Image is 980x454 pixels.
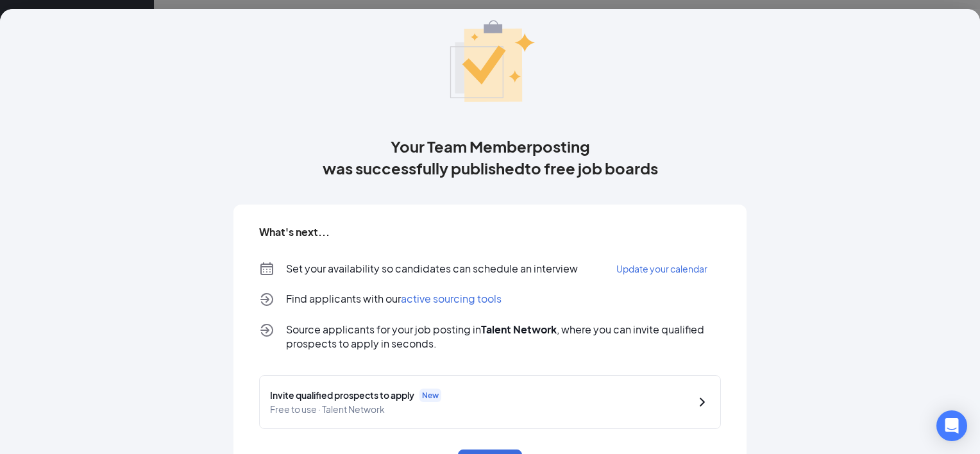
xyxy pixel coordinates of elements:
[695,394,710,410] svg: ChevronRight
[286,292,502,307] p: Find applicants with our
[286,323,721,351] span: Source applicants for your job posting in , where you can invite qualified prospects to apply in ...
[432,4,548,110] img: success_banner
[936,410,967,441] div: Open Intercom Messenger
[259,261,275,276] svg: Calendar
[270,388,414,402] span: Invite qualified prospects to apply
[323,135,658,179] span: Your Team Memberposting was successfully published to free job boards
[422,390,439,401] span: New
[259,292,275,307] svg: Logout
[616,263,707,274] span: Update your calendar
[481,323,557,336] strong: Talent Network
[270,402,684,416] span: Free to use · Talent Network
[401,292,502,305] span: active sourcing tools
[259,323,275,338] svg: Logout
[286,262,578,276] p: Set your availability so candidates can schedule an interview
[259,225,330,239] h5: What's next...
